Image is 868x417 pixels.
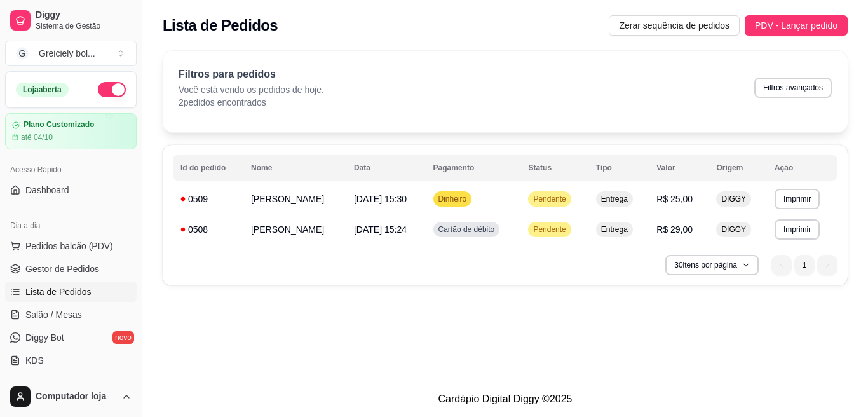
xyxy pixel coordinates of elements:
[179,96,324,109] p: 2 pedidos encontrados
[179,67,324,82] p: Filtros para pedidos
[25,285,92,298] span: Lista de Pedidos
[354,224,407,235] span: [DATE] 15:24
[5,5,137,36] a: DiggySistema de Gestão
[25,354,44,367] span: KDS
[719,224,749,235] span: DIGGY
[21,132,53,142] article: até 04/10
[709,155,767,181] th: Origem
[649,155,709,181] th: Valor
[531,194,568,204] span: Pendente
[16,47,29,60] span: G
[163,15,278,36] h2: Lista de Pedidos
[745,15,848,36] button: PDV - Lançar pedido
[354,194,407,204] span: [DATE] 15:30
[25,331,64,344] span: Diggy Bot
[5,350,137,371] a: KDS
[179,83,324,96] p: Você está vendo os pedidos de hoje.
[599,194,630,204] span: Entrega
[656,224,693,235] span: R$ 29,00
[436,224,498,235] span: Cartão de débito
[142,381,868,417] footer: Cardápio Digital Diggy © 2025
[794,255,815,275] li: pagination item 1 active
[5,113,137,149] a: Plano Customizadoaté 04/10
[5,180,137,200] a: Dashboard
[25,184,69,196] span: Dashboard
[36,10,132,21] span: Diggy
[25,240,113,252] span: Pedidos balcão (PDV)
[5,215,137,236] div: Dia a dia
[36,21,132,31] span: Sistema de Gestão
[665,255,759,275] button: 30itens por página
[765,249,844,282] nav: pagination navigation
[656,194,693,204] span: R$ 25,00
[754,78,832,98] button: Filtros avançados
[5,160,137,180] div: Acesso Rápido
[775,189,820,209] button: Imprimir
[5,236,137,256] button: Pedidos balcão (PDV)
[767,155,837,181] th: Ação
[436,194,470,204] span: Dinheiro
[5,282,137,302] a: Lista de Pedidos
[588,155,649,181] th: Tipo
[98,82,126,97] button: Alterar Status
[25,263,99,275] span: Gestor de Pedidos
[36,391,116,402] span: Computador loja
[5,327,137,348] a: Diggy Botnovo
[243,214,346,245] td: [PERSON_NAME]
[719,194,749,204] span: DIGGY
[180,223,236,236] div: 0508
[5,259,137,279] a: Gestor de Pedidos
[599,224,630,235] span: Entrega
[243,155,346,181] th: Nome
[5,41,137,66] button: Select a team
[173,155,243,181] th: Id do pedido
[609,15,740,36] button: Zerar sequência de pedidos
[755,18,837,32] span: PDV - Lançar pedido
[426,155,521,181] th: Pagamento
[520,155,588,181] th: Status
[243,184,346,214] td: [PERSON_NAME]
[24,120,94,130] article: Plano Customizado
[16,83,69,97] div: Loja aberta
[39,47,95,60] div: Greiciely bol ...
[619,18,729,32] span: Zerar sequência de pedidos
[180,193,236,205] div: 0509
[25,308,82,321] span: Salão / Mesas
[775,219,820,240] button: Imprimir
[346,155,426,181] th: Data
[5,381,137,412] button: Computador loja
[531,224,568,235] span: Pendente
[5,304,137,325] a: Salão / Mesas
